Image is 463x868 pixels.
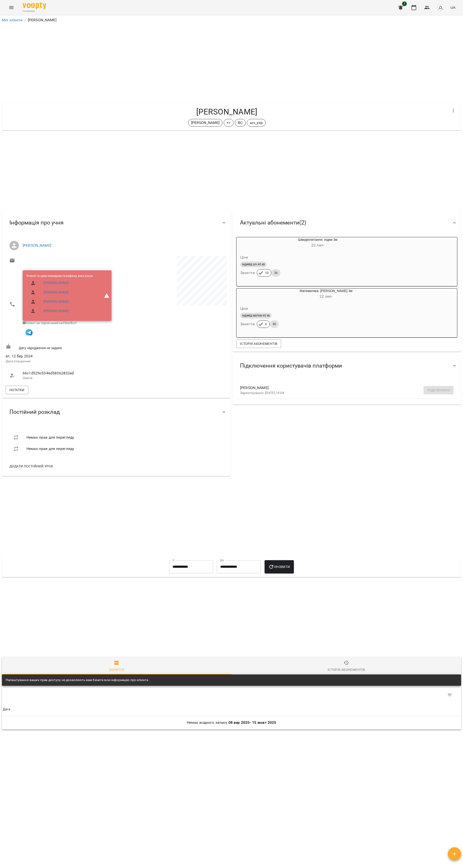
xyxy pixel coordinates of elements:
[25,17,26,23] li: /
[2,400,231,424] div: Постійний розклад
[43,281,69,285] a: [PERSON_NAME]
[109,667,124,673] div: Заняття
[240,313,272,318] span: індивід матем 45 хв
[28,17,56,23] p: [PERSON_NAME]
[43,299,69,304] a: [PERSON_NAME]
[23,326,35,338] button: Клієнт підписаний на VooptyBot
[238,120,243,126] p: ВС
[268,564,290,570] span: Оновити
[224,119,233,127] div: тг
[240,321,255,327] h6: Заняття
[6,107,448,117] h4: [PERSON_NAME]
[6,353,115,359] span: вт, 12 бер 2024
[232,354,461,378] div: Підключення користувачів платформи
[191,120,220,126] p: [PERSON_NAME]
[9,463,53,469] span: Додати постійний урок
[26,435,74,440] span: Немає прав для перегляду
[402,1,407,6] span: 1
[311,243,324,247] span: 22 лип -
[259,288,393,300] div: Математика: [PERSON_NAME] 3м
[262,322,270,326] span: 6
[236,339,281,348] button: Історія абонементів
[240,391,446,395] p: Зареєстровано: [DATE] 14:04
[270,322,279,326] span: 30
[240,262,267,267] span: індивід шч 45 хв
[262,271,271,275] span: 10
[247,119,266,127] div: шч_укр
[6,676,148,684] div: Налаштування ваших прав доступу не дозволяють вам бачити всю інформацію про клієнта
[23,243,51,248] a: [PERSON_NAME]
[6,386,28,394] button: Нотатки
[450,5,455,10] span: UA
[5,343,116,351] div: Дату народження не задано
[3,707,10,712] div: Дата
[188,119,223,127] div: [PERSON_NAME]
[236,288,259,300] div: Математика: Індив 3м
[437,4,444,11] img: avatar_s.png
[2,688,461,703] div: Table Toolbar
[23,370,111,376] span: 66c1d529c5346d58362832ed
[240,270,255,276] h6: Заняття
[240,254,248,261] h6: Ціна
[23,2,46,9] img: Voopty Logo
[26,274,93,318] ul: Клієнт із цим номером телефону вже існує:
[3,720,460,725] p: Немає жодного запису
[240,385,446,391] span: [PERSON_NAME]
[2,211,231,235] div: Інформація про учня
[227,120,230,126] p: тг
[228,720,276,725] b: 08 вер 2025 - 15 жовт 2025
[26,446,74,452] span: Немає прав для перегляду
[449,3,457,12] button: UA
[240,362,342,369] span: Підключення користувачів платформи
[2,17,461,23] nav: breadcrumb
[236,237,376,282] button: Швидкочитання: Індив 3м22 лип- Цінаіндивід шч 45 хвЗаняття1026
[8,462,55,470] button: Додати постійний урок
[250,120,263,126] p: шч_укр
[328,667,365,673] div: Історія абонементів
[236,237,259,249] div: Швидкочитання: Індив 3м
[444,690,455,701] button: Фільтр
[6,359,115,364] p: Дата створення
[3,707,460,712] span: Дата
[232,211,461,235] div: Актуальні абонементи(2)
[9,387,25,393] span: Нотатки
[236,288,393,334] button: Математика: [PERSON_NAME] 3м22 лип- Цінаіндивід матем 45 хвЗаняття630
[9,408,60,416] span: Постійний розклад
[43,290,69,295] a: [PERSON_NAME]
[271,271,280,275] span: 26
[240,219,306,226] span: Актуальні абонементи ( 2 )
[43,309,69,313] a: [PERSON_NAME]
[259,237,376,249] div: Швидкочитання: Індив 3м
[9,219,64,226] span: Інформація про учня
[3,707,10,712] div: Sort
[23,10,46,13] span: For Business
[265,560,294,573] button: Оновити
[240,305,248,312] h6: Ціна
[23,376,111,381] p: UserId
[235,119,246,127] div: ВС
[23,321,77,325] span: Клієнт не підписаний на ViberBot!
[240,341,277,347] span: Історія абонементів
[6,2,17,13] button: Menu
[320,294,332,299] span: 22 лип -
[26,329,33,336] img: Telegram
[2,18,23,22] a: Мої клієнти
